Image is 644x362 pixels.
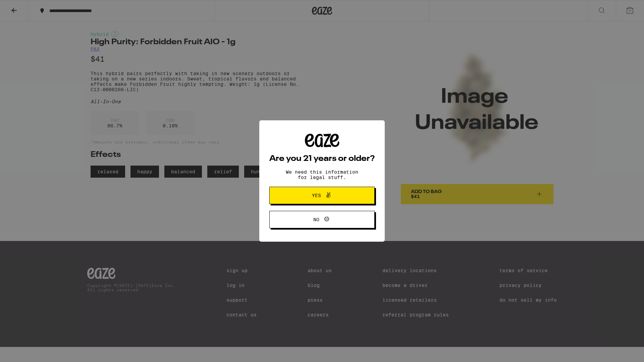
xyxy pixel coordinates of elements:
[269,187,375,204] button: Yes
[269,211,375,228] button: No
[312,193,321,198] span: Yes
[313,217,319,222] span: No
[269,155,375,163] h2: Are you 21 years or older?
[280,169,364,180] p: We need this information for legal stuff.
